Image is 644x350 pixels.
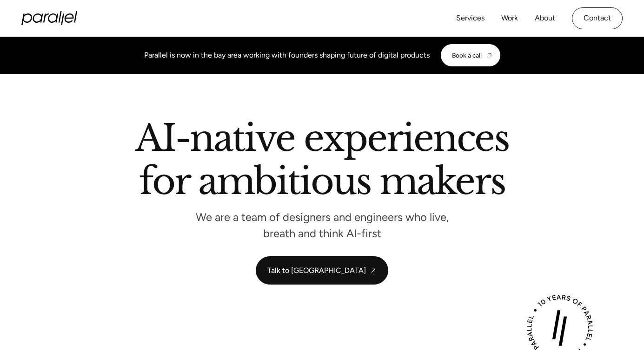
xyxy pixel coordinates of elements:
img: CTA arrow image [485,52,493,59]
p: We are a team of designers and engineers who live, breath and think AI-first [183,213,462,238]
div: Book a call [452,52,482,59]
a: About [535,12,555,25]
a: Services [456,12,485,25]
a: home [21,11,77,25]
a: Contact [572,7,623,29]
h2: AI-native experiences for ambitious makers [62,120,583,203]
div: Parallel is now in the bay area working with founders shaping future of digital products [144,50,430,61]
a: Book a call [441,44,500,66]
a: Work [501,12,518,25]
